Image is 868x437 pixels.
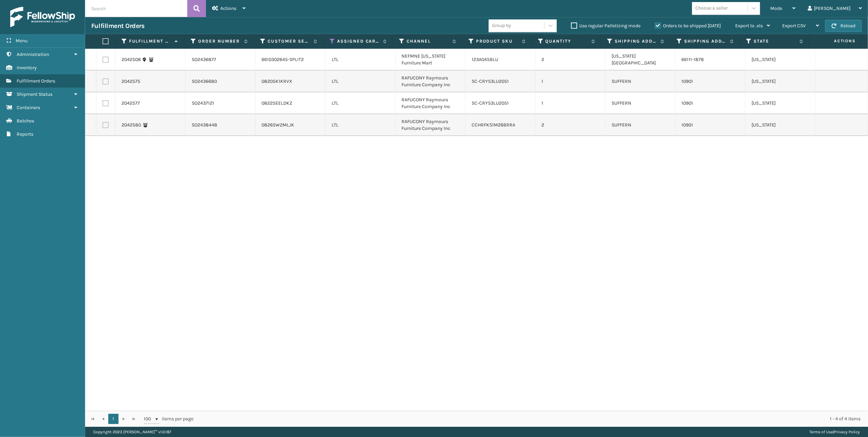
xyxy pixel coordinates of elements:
[17,91,52,97] span: Shipment Status
[17,131,33,137] span: Reports
[407,38,449,44] label: Channel
[122,78,140,85] a: 2042575
[782,23,806,29] span: Export CSV
[186,49,256,71] td: SO2436877
[472,57,498,62] a: 123A045BLU
[326,71,396,92] td: LTL
[571,23,641,29] label: Use regular Palletizing mode
[396,49,466,71] td: NEFMNE [US_STATE] Furniture Mart
[396,92,466,114] td: RAFUCONY Raymours Furniture Company Inc
[198,38,241,44] label: Order Number
[326,92,396,114] td: LTL
[809,430,833,434] a: Terms of Use
[536,114,606,136] td: 2
[326,49,396,71] td: LTL
[186,71,256,92] td: SO2436680
[770,5,782,11] span: Mode
[754,38,796,44] label: State
[17,78,55,84] span: Fulfillment Orders
[476,38,519,44] label: Product SKU
[695,5,728,12] div: Choose a seller
[144,414,193,424] span: items per page
[337,38,380,44] label: Assigned Carrier Service
[472,100,509,106] a: SC-CRYS3LU2051
[16,38,28,44] span: Menu
[17,51,49,57] span: Administration
[605,71,676,92] td: SUFFERN
[10,7,75,27] img: logo
[396,71,466,92] td: RAFUCONY Raymours Furniture Company Inc
[472,78,509,84] a: SC-CRYS3LU2051
[825,20,862,32] button: Reload
[546,38,588,44] label: Quantity
[745,114,816,136] td: [US_STATE]
[17,65,37,71] span: Inventory
[492,22,511,29] div: Group by
[605,92,676,114] td: SUFFERN
[17,118,34,124] span: Batches
[396,114,466,136] td: RAFUCONY Raymours Furniture Company Inc
[108,414,119,424] a: 1
[255,114,326,136] td: 08265W2MLJK
[129,38,172,44] label: Fulfillment Order Id
[655,23,721,29] label: Orders to be shipped [DATE]
[17,105,40,110] span: Containers
[122,122,141,129] a: 2042580
[834,430,860,434] a: Privacy Policy
[220,5,236,11] span: Actions
[615,38,658,44] label: Shipping Address City
[186,114,256,136] td: SO2438448
[745,92,816,114] td: [US_STATE]
[536,92,606,114] td: 1
[122,100,140,107] a: 2042577
[745,49,816,71] td: [US_STATE]
[255,71,326,92] td: 08205K1KRVX
[268,38,310,44] label: Customer Service Order Number
[684,38,727,44] label: Shipping Address City Zip Code
[676,49,746,71] td: 66111-1878
[605,114,676,136] td: SUFFERN
[536,49,606,71] td: 2
[144,416,154,422] span: 100
[91,22,144,30] h3: Fulfillment Orders
[536,71,606,92] td: 1
[809,427,860,437] div: |
[676,71,746,92] td: 10901
[93,427,171,437] p: Copyright 2023 [PERSON_NAME]™ v 1.0.187
[676,114,746,136] td: 10901
[203,416,861,422] div: 1 - 4 of 4 items
[811,35,860,47] span: Actions
[735,23,763,29] span: Export to .xls
[676,92,746,114] td: 10901
[255,49,326,71] td: 6610302645-SPLIT2
[255,92,326,114] td: 08225EELDKZ
[745,71,816,92] td: [US_STATE]
[326,114,396,136] td: LTL
[472,122,515,128] a: CCHRFKS1M26BRRA
[186,92,256,114] td: SO2437121
[122,56,141,63] a: 2042508
[605,49,676,71] td: [US_STATE][GEOGRAPHIC_DATA]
